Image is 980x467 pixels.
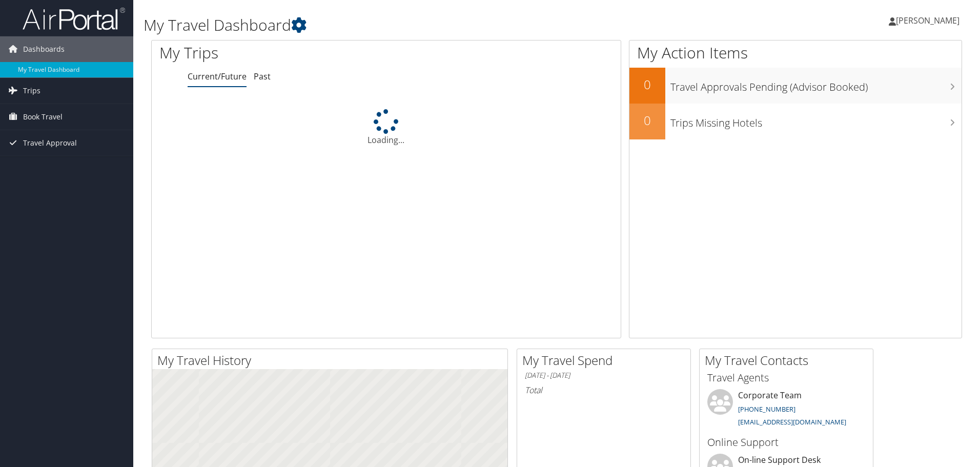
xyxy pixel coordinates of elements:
[152,109,621,146] div: Loading...
[23,104,63,130] span: Book Travel
[188,71,247,82] a: Current/Future
[738,404,795,414] a: [PHONE_NUMBER]
[525,384,683,396] h6: Total
[629,76,665,93] h2: 0
[670,75,962,94] h3: Travel Approvals Pending (Advisor Booked)
[629,68,962,104] a: 0Travel Approvals Pending (Advisor Booked)
[707,371,865,385] h3: Travel Agents
[23,7,125,31] img: airportal-logo.png
[23,130,77,156] span: Travel Approval
[629,104,962,139] a: 0Trips Missing Hotels
[702,389,870,431] li: Corporate Team
[23,36,65,62] span: Dashboards
[705,352,873,369] h2: My Travel Contacts
[144,14,695,36] h1: My Travel Dashboard
[254,71,271,82] a: Past
[23,78,40,104] span: Trips
[629,112,665,129] h2: 0
[889,5,970,36] a: [PERSON_NAME]
[525,371,683,380] h6: [DATE] - [DATE]
[157,352,507,369] h2: My Travel History
[159,42,418,64] h1: My Trips
[707,435,865,450] h3: Online Support
[629,42,962,64] h1: My Action Items
[670,111,962,130] h3: Trips Missing Hotels
[896,15,959,26] span: [PERSON_NAME]
[522,352,690,369] h2: My Travel Spend
[738,417,846,427] a: [EMAIL_ADDRESS][DOMAIN_NAME]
